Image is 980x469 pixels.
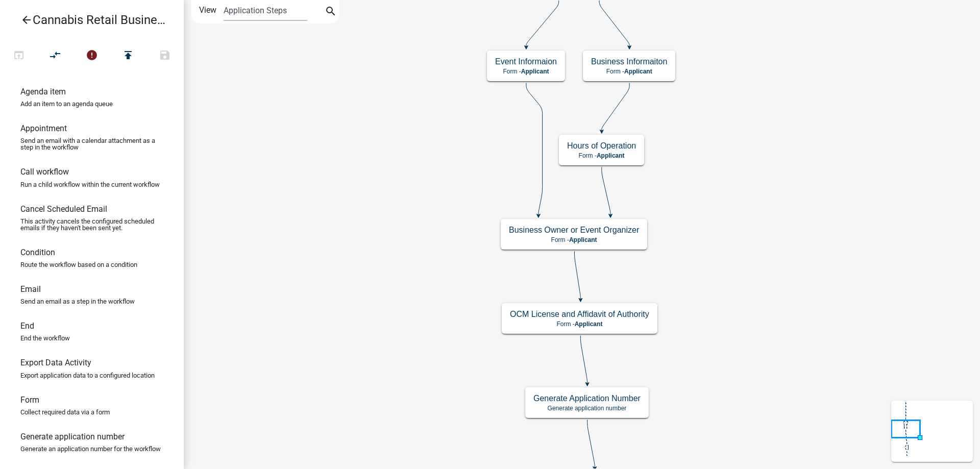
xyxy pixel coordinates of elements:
p: Form - [591,68,667,75]
h5: Hours of Operation [567,141,636,151]
i: error [86,49,98,63]
h6: Cancel Scheduled Email [20,204,107,214]
p: Route the workflow based on a condition [20,261,137,268]
span: Applicant [521,68,549,75]
h5: Generate Application Number [533,393,641,403]
p: Generate application number [533,405,641,412]
p: Export application data to a configured location [20,372,155,379]
h6: Condition [20,248,55,257]
i: search [325,5,337,19]
h6: Generate application number [20,432,125,441]
button: 2 problems in this workflow [73,45,110,67]
i: save [159,49,171,63]
h6: Email [20,284,41,294]
p: End the workflow [20,335,70,341]
p: Send an email with a calendar attachment as a step in the workflow [20,137,163,151]
p: Form - [509,236,639,243]
p: This activity cancels the configured scheduled emails if they haven't been sent yet. [20,218,163,231]
span: Applicant [624,68,652,75]
button: search [323,4,339,20]
p: Form - [567,152,636,159]
p: Form - [510,320,649,328]
i: arrow_back [20,14,33,28]
p: Add an item to an agenda queue [20,101,113,107]
button: Publish [110,45,146,67]
h5: OCM License and Affidavit of Authority [510,309,649,319]
p: Form - [495,68,557,75]
span: Applicant [575,320,603,328]
p: Generate an application number for the workflow [20,446,161,452]
button: Save [146,45,183,67]
h6: Appointment [20,124,67,133]
i: compare_arrows [50,49,62,63]
h6: Call workflow [20,167,69,177]
p: Run a child workflow within the current workflow [20,181,160,188]
h5: Event Informaion [495,57,557,66]
div: Workflow actions [1,45,183,69]
a: Cannabis Retail Businesses and Temporary Cannabis Events [8,8,167,32]
i: publish [122,49,134,63]
p: Collect required data via a form [20,409,110,415]
h5: Business Owner or Event Organizer [509,225,639,235]
p: Send an email as a step in the workflow [20,298,135,305]
h6: End [20,321,34,331]
button: Test Workflow [1,45,37,67]
i: open_in_browser [13,49,25,63]
h6: Export Data Activity [20,358,91,367]
span: Applicant [597,152,625,159]
span: Applicant [569,236,597,243]
h6: Form [20,395,39,405]
button: Auto Layout [37,45,73,67]
h5: Business Informaiton [591,57,667,66]
h6: Agenda item [20,87,66,96]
